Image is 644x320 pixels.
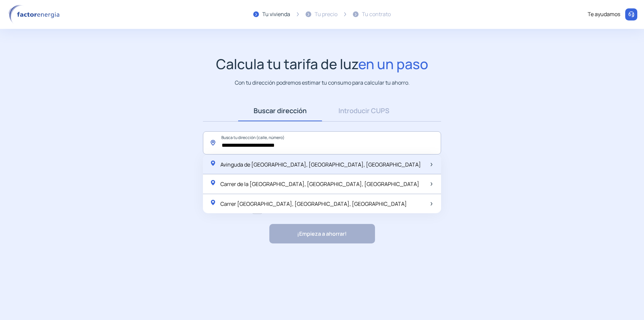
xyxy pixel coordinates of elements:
[322,100,406,121] a: Introducir CUPS
[358,54,428,73] span: en un paso
[220,180,419,188] span: Carrer de la [GEOGRAPHIC_DATA], [GEOGRAPHIC_DATA], [GEOGRAPHIC_DATA]
[210,179,216,186] img: location-pin-green.svg
[220,200,407,208] span: Carrer [GEOGRAPHIC_DATA], [GEOGRAPHIC_DATA], [GEOGRAPHIC_DATA]
[362,10,391,19] div: Tu contrato
[431,182,432,186] img: arrow-next-item.svg
[628,11,635,18] img: llamar
[238,100,322,121] a: Buscar dirección
[431,202,432,205] img: arrow-next-item.svg
[7,5,64,24] img: logo factor
[262,10,290,19] div: Tu vivienda
[216,56,428,72] h1: Calcula tu tarifa de luz
[315,10,337,19] div: Tu precio
[431,163,432,166] img: arrow-next-item.svg
[235,79,410,87] p: Con tu dirección podremos estimar tu consumo para calcular tu ahorro.
[210,199,216,206] img: location-pin-green.svg
[220,161,421,168] span: Avinguda de [GEOGRAPHIC_DATA], [GEOGRAPHIC_DATA], [GEOGRAPHIC_DATA]
[588,10,620,19] div: Te ayudamos
[210,160,216,167] img: location-pin-green.svg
